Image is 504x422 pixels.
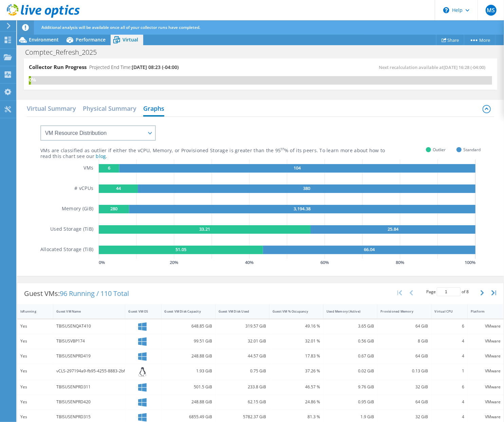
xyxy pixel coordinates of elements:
[20,322,50,330] div: Yes
[245,259,254,265] text: 40 %
[463,146,481,154] span: Standard
[435,367,464,375] div: 1
[326,398,374,406] div: 0.95 GiB
[20,367,50,375] div: Yes
[56,383,122,391] div: TBISUSENPRD311
[219,367,266,375] div: 0.75 GiB
[326,383,374,391] div: 9.76 GiB
[83,102,136,115] h2: Physical Summary
[433,146,446,154] span: Outlier
[219,309,258,314] div: Guest VM Disk Used
[27,102,76,115] h2: Virtual Summary
[486,5,497,16] span: MS
[165,398,212,406] div: 248.88 GiB
[74,184,93,193] h5: # vCPUs
[273,352,320,360] div: 17.83 %
[380,383,428,391] div: 32 GiB
[165,309,204,314] div: Guest VM Disk Capacity
[29,76,31,84] div: 0%
[99,259,105,265] text: 0 %
[165,413,212,421] div: 6855.49 GiB
[143,102,164,117] h2: Graphs
[50,225,93,234] h5: Used Storage (TiB)
[364,246,375,252] text: 66.04
[426,287,469,296] span: Page of
[20,337,50,345] div: Yes
[40,147,426,154] div: VMs are classified as outlier if either the vCPU, Memory, or Provisioned Storage is greater than ...
[435,337,464,345] div: 4
[219,352,266,360] div: 44.57 GiB
[471,367,501,375] div: VMware
[41,24,200,30] span: Additional analysis will be available once all of your collector runs have completed.
[466,289,469,295] span: 8
[465,259,475,265] text: 100 %
[380,352,428,360] div: 64 GiB
[170,259,179,265] text: 20 %
[20,413,50,421] div: Yes
[108,165,110,171] text: 6
[273,383,320,391] div: 46.57 %
[99,259,481,266] svg: GaugeChartPercentageAxisTexta
[56,309,114,314] div: Guest VM Name
[20,383,50,391] div: Yes
[326,352,374,360] div: 0.67 GiB
[219,413,266,421] div: 5782.37 GiB
[380,322,428,330] div: 64 GiB
[175,246,186,252] text: 51.05
[471,398,501,406] div: VMware
[444,64,485,70] span: [DATE] 16:28 (-04:00)
[22,49,107,56] h1: Comptec_Refresh_2025
[273,337,320,345] div: 32.01 %
[294,206,311,212] text: 3,194.38
[96,153,106,159] a: blog
[219,398,266,406] div: 62.15 GiB
[471,337,501,345] div: VMware
[273,413,320,421] div: 81.3 %
[29,36,59,43] span: Environment
[89,64,179,71] h4: Projected End Time:
[56,322,122,330] div: TBISUSENQAT410
[273,309,312,314] div: Guest VM % Occupancy
[326,322,374,330] div: 3.65 GiB
[128,309,150,314] div: Guest VM OS
[321,259,329,265] text: 60 %
[471,322,501,330] div: VMware
[219,337,266,345] div: 32.01 GiB
[132,64,179,70] span: [DATE] 08:23 (-04:00)
[380,367,428,375] div: 0.13 GiB
[436,35,464,45] a: Share
[165,322,212,330] div: 648.85 GiB
[273,322,320,330] div: 49.16 %
[379,64,489,70] span: Next recalculation available at
[56,398,122,406] div: TBISUSENPRD420
[435,322,464,330] div: 6
[326,309,366,314] div: Used Memory (Active)
[20,352,50,360] div: Yes
[380,398,428,406] div: 64 GiB
[326,413,374,421] div: 1.9 GiB
[56,352,122,360] div: TBISUSENPRD419
[326,367,374,375] div: 0.02 GiB
[116,185,121,191] text: 44
[165,337,212,345] div: 99.51 GiB
[110,206,117,212] text: 280
[380,337,428,345] div: 8 GiB
[20,398,50,406] div: Yes
[281,146,285,151] sup: th
[435,352,464,360] div: 4
[380,413,428,421] div: 32 GiB
[396,259,405,265] text: 80 %
[165,383,212,391] div: 501.5 GiB
[435,413,464,421] div: 4
[471,383,501,391] div: VMware
[294,165,301,171] text: 104
[380,309,420,314] div: Provisioned Memory
[199,226,210,232] text: 33.21
[76,36,106,43] span: Performance
[273,367,320,375] div: 37.26 %
[435,309,456,314] div: Virtual CPU
[62,205,93,213] h5: Memory (GiB)
[56,337,122,345] div: TBISUSVBP174
[435,398,464,406] div: 4
[56,367,122,375] div: vCLS-297194a9-fb95-4255-8883-2bfbe75b3d22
